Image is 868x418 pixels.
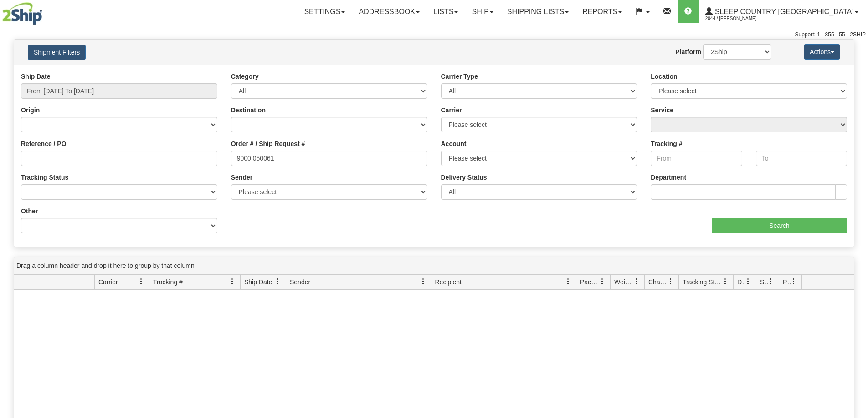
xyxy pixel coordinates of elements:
a: Sender filter column settings [416,274,431,289]
a: Delivery Status filter column settings [740,274,756,289]
a: Shipment Issues filter column settings [763,274,779,289]
a: Charge filter column settings [663,274,678,289]
label: Location [651,72,677,81]
input: To [756,151,847,166]
span: Packages [580,277,599,287]
input: From [651,151,742,166]
a: Ship Date filter column settings [270,274,286,289]
label: Platform [675,47,701,56]
label: Category [231,72,259,81]
span: Carrier [98,277,118,287]
label: Order # / Ship Request # [231,139,305,148]
a: Carrier filter column settings [134,274,149,289]
label: Service [651,106,673,115]
div: grid grouping header [14,257,854,275]
span: Tracking Status [683,277,722,287]
label: Other [21,206,38,216]
span: Shipment Issues [760,277,768,287]
label: Account [441,139,467,148]
iframe: chat widget [847,162,867,255]
span: Ship Date [244,277,272,287]
label: Department [651,173,686,182]
a: Addressbook [352,0,426,23]
a: Reports [575,0,629,23]
a: Pickup Status filter column settings [786,274,801,289]
a: Shipping lists [500,0,575,23]
label: Carrier Type [441,72,478,81]
span: 2044 / [PERSON_NAME] [705,14,774,23]
span: Pickup Status [783,277,791,287]
span: Delivery Status [737,277,745,287]
a: Recipient filter column settings [560,274,576,289]
a: Weight filter column settings [629,274,644,289]
span: Tracking # [153,277,183,287]
a: Ship [465,0,500,23]
a: Packages filter column settings [595,274,610,289]
span: Sender [290,277,310,287]
label: Destination [231,106,266,115]
button: Shipment Filters [28,45,86,60]
img: logo2044.jpg [2,2,42,25]
span: Recipient [435,277,462,287]
span: Sleep Country [GEOGRAPHIC_DATA] [713,8,854,15]
label: Sender [231,173,252,182]
label: Tracking Status [21,173,68,182]
a: Settings [297,0,352,23]
a: Tracking Status filter column settings [718,274,733,289]
label: Ship Date [21,72,51,81]
a: Tracking # filter column settings [225,274,240,289]
input: Search [712,218,847,233]
span: Weight [614,277,633,287]
label: Origin [21,106,40,115]
a: Lists [426,0,465,23]
label: Reference / PO [21,139,67,148]
label: Carrier [441,106,462,115]
label: Delivery Status [441,173,487,182]
div: Support: 1 - 855 - 55 - 2SHIP [2,31,866,39]
label: Tracking # [651,139,682,148]
button: Actions [804,44,840,60]
span: Charge [648,277,668,287]
a: Sleep Country [GEOGRAPHIC_DATA] 2044 / [PERSON_NAME] [699,0,865,23]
